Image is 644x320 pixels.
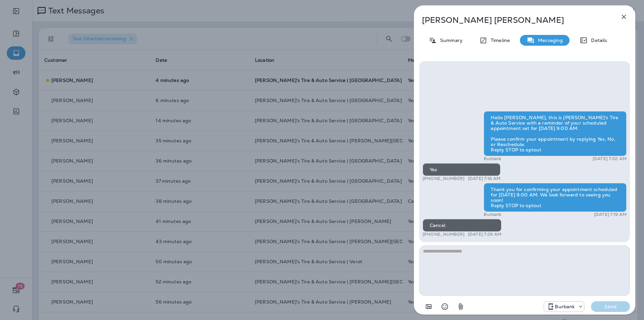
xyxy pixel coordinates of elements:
p: [DATE] 7:29 AM [468,232,501,237]
p: [PERSON_NAME] [PERSON_NAME] [422,15,605,25]
p: Summary [437,38,463,43]
p: [PHONE_NUMBER] [423,232,465,237]
p: Burbank [555,304,575,309]
div: Hello [PERSON_NAME], this is [PERSON_NAME]'s Tire & Auto Service with a reminder of your schedule... [484,111,627,156]
button: Add in a premade template [422,300,435,313]
p: [DATE] 7:18 AM [468,176,500,181]
p: [DATE] 7:19 AM [594,212,627,217]
div: +1 (225) 372-6800 [544,303,584,311]
p: [DATE] 7:02 AM [593,156,627,162]
p: [PHONE_NUMBER] [423,176,465,181]
div: Cancel [423,219,501,232]
p: Details [588,38,607,43]
p: Burbank [484,156,501,162]
div: Thank you for confirming your appointment scheduled for [DATE] 9:00 AM. We look forward to seeing... [484,183,627,212]
button: Select an emoji [438,300,451,313]
div: Yes [423,163,500,176]
p: Timeline [487,38,510,43]
p: Burbank [484,212,501,217]
p: Messaging [535,38,563,43]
